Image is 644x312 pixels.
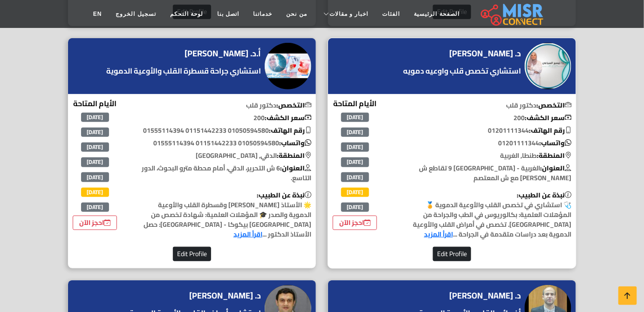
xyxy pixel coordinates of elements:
[536,99,571,111] b: التخصص:
[280,5,314,23] a: من نحن
[133,163,316,183] p: 6 ش التحرير، الدقي، أمام محطة مترو البحوث، الدور التاسع.
[133,190,316,239] p: 🌟 الأستاذ [PERSON_NAME] وقسطرة القلب والأوعية الدموية والصدر 🎓 المؤهلات العلمية: شهادة تخصص من [G...
[424,228,453,240] a: اقرأ المزيد
[233,228,262,240] a: اقرأ المزيد
[481,2,543,26] img: main.misr_connect
[401,65,523,76] a: استشاري تخصص قلب واوعيه دمويه
[265,43,311,89] img: أ.د. محمد ناجي
[210,5,246,23] a: اتصل بنا
[314,5,376,23] a: اخبار و مقالات
[449,289,523,303] a: د. [PERSON_NAME]
[73,216,117,230] a: احجز الآن
[104,65,263,76] a: استشاري جراحة قسطرة القلب والأوعية الدموية
[265,112,311,124] b: سعر الكشف:
[269,124,311,136] b: رقم الهاتف:
[133,126,316,136] p: 01050594580 01151442233 01555114394
[81,157,109,167] span: [DATE]
[109,5,163,23] a: تسجيل الخروج
[393,126,576,136] p: 01201111344
[525,112,571,124] b: سعر الكشف:
[540,162,571,174] b: العنوان:
[86,5,109,23] a: EN
[393,138,576,148] p: 01201111344
[73,98,117,231] div: الأيام المتاحة
[341,128,369,137] span: [DATE]
[393,113,576,123] p: 200
[525,43,571,89] img: د. تيسير السباعي
[257,189,311,201] b: نبذة عن الطبيب:
[329,10,369,18] span: اخبار و مقالات
[81,128,109,137] span: [DATE]
[341,157,369,167] span: [DATE]
[393,163,576,183] p: الغربية - [GEOGRAPHIC_DATA] 9 تقاطع ش [PERSON_NAME] مع ش المعتصم
[449,48,521,59] h4: د. [PERSON_NAME]
[163,5,210,23] a: لوحة التحكم
[189,289,263,303] a: د. [PERSON_NAME]
[247,5,280,23] a: خدماتنا
[341,142,369,152] span: [DATE]
[407,5,466,23] a: الصفحة الرئيسية
[333,98,377,231] div: الأيام المتاحة
[81,142,109,152] span: [DATE]
[341,203,369,212] span: [DATE]
[277,149,311,162] b: المنطقة:
[539,137,571,149] b: واتساب:
[185,47,263,61] a: أ.د. [PERSON_NAME]
[341,113,369,122] span: [DATE]
[376,5,407,23] a: الفئات
[276,99,311,111] b: التخصص:
[333,216,377,230] a: احجز الآن
[449,291,521,301] h4: د. [PERSON_NAME]
[133,101,316,110] p: دكتور قلب
[81,172,109,182] span: [DATE]
[537,149,571,162] b: المنطقة:
[280,162,311,174] b: العنوان:
[341,188,369,197] span: [DATE]
[81,113,109,122] span: [DATE]
[279,137,311,149] b: واتساب:
[433,247,471,261] button: Edit Profile
[393,190,576,239] p: 🩺 استشاري في تخصص القلب والأوعية الدموية 🏅 المؤهلات العلمية: بكالوريوس في الطب والجراحة من [GEOGR...
[449,47,523,61] a: د. [PERSON_NAME]
[189,291,261,301] h4: د. [PERSON_NAME]
[133,151,316,161] p: الدقي, [GEOGRAPHIC_DATA]
[393,151,576,161] p: طنطا, الغربية
[173,247,211,261] button: Edit Profile
[185,48,261,59] h4: أ.د. [PERSON_NAME]
[133,113,316,123] p: 200
[393,101,576,110] p: دكتور قلب
[81,188,109,197] span: [DATE]
[133,138,316,148] p: 01050594580 01151442233 01555114394
[517,189,571,201] b: نبذة عن الطبيب:
[341,172,369,182] span: [DATE]
[81,203,109,212] span: [DATE]
[529,124,571,136] b: رقم الهاتف:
